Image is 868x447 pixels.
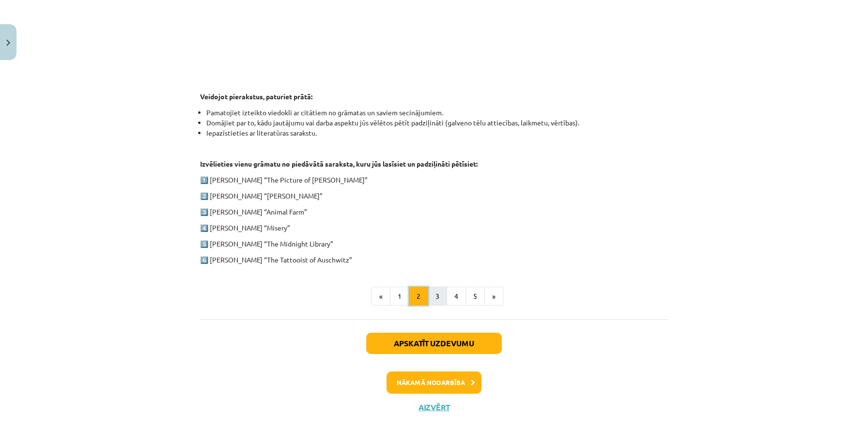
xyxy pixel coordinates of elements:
[372,287,390,306] button: «
[409,287,428,306] button: 2
[200,175,668,185] p: 1️⃣ [PERSON_NAME] “The Picture of [PERSON_NAME]”
[428,287,447,306] button: 3
[484,287,503,306] button: »
[465,287,485,306] button: 5
[200,239,668,249] p: 5️⃣ [PERSON_NAME] “The Midnight Library”
[200,191,668,201] p: 2️⃣ [PERSON_NAME] “[PERSON_NAME]”
[200,287,668,306] nav: Page navigation example
[206,118,668,128] li: Domājiet par to, kādu jautājumu vai darba aspektu jūs vēlētos pētīt padziļināti (galveno tēlu att...
[366,333,502,354] button: Apskatīt uzdevumu
[390,287,409,306] button: 1
[416,402,452,412] button: Aizvērt
[200,223,668,233] p: 4️⃣ [PERSON_NAME] “Misery”
[387,371,481,394] button: Nākamā nodarbība
[200,159,478,168] strong: Izvēlieties vienu grāmatu no piedāvātā saraksta, kuru jūs lasīsiet un padziļināti pētīsiet:
[6,40,10,46] img: icon-close-lesson-0947bae3869378f0d4975bcd49f059093ad1ed9edebbc8119c70593378902aed.svg
[206,128,668,138] li: Iepazīstieties ar literatūras sarakstu.
[200,255,668,265] p: 6️⃣ [PERSON_NAME] “The Tattooist of Auschwitz”
[206,108,668,118] li: Pamatojiet izteikto viedokli ar citātiem no grāmatas un saviem secinājumiem.
[447,287,466,306] button: 4
[200,207,668,217] p: 3️⃣ [PERSON_NAME] “Animal Farm”
[200,92,312,101] strong: Veidojot pierakstus, paturiet prātā:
